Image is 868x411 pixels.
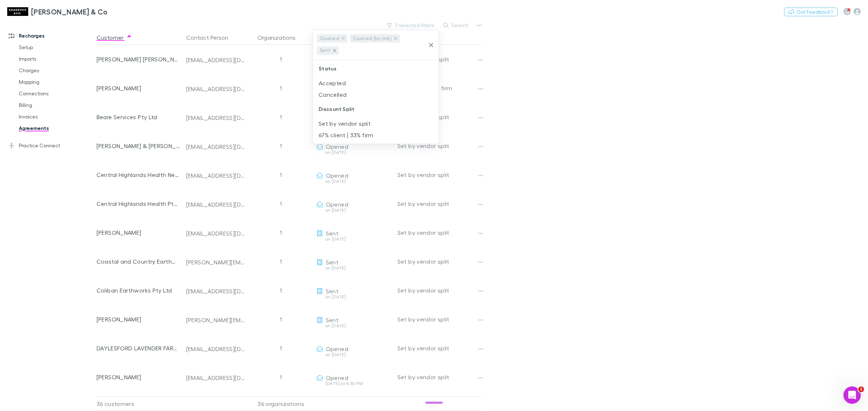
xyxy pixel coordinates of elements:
[843,386,861,404] iframe: Intercom live chat
[350,34,400,43] div: Opened (by link)
[350,34,394,43] span: Opened (by link)
[313,77,439,89] li: Accepted
[313,60,439,77] div: Status
[313,100,439,118] div: Discount Split
[426,40,436,50] button: Clear
[317,46,333,55] span: Sent
[858,386,864,392] span: 1
[313,129,439,141] li: 67% client | 33% firm
[317,34,348,43] div: Opened
[317,46,339,55] div: Sent
[317,34,342,43] span: Opened
[313,89,439,100] li: Cancelled
[313,118,439,129] li: Set by vendor split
